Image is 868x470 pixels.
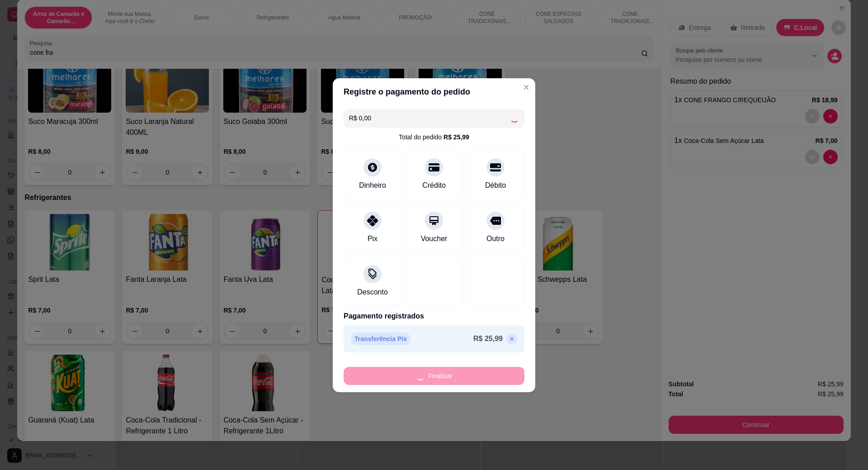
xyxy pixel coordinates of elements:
[344,311,524,322] p: Pagamento registrados
[486,233,505,244] div: Outro
[359,180,386,191] div: Dinheiro
[421,233,448,244] div: Voucher
[510,114,519,123] div: Loading
[519,80,533,95] button: Close
[333,78,535,105] header: Registre o pagamento do pedido
[349,109,510,127] input: Ex.: hambúrguer de cordeiro
[473,333,503,344] p: R$ 25,99
[351,332,410,345] p: Transferência Pix
[422,180,446,191] div: Crédito
[485,180,506,191] div: Débito
[368,233,377,244] div: Pix
[443,133,469,142] div: R$ 25,99
[357,287,388,298] div: Desconto
[399,133,469,142] div: Total do pedido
